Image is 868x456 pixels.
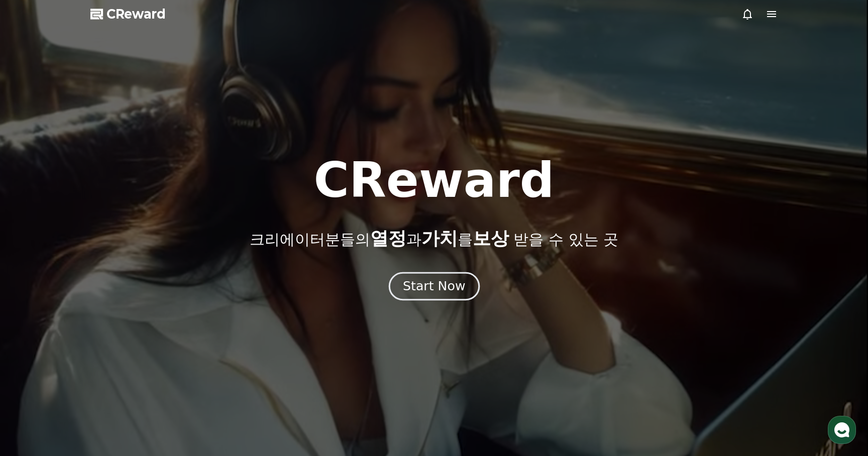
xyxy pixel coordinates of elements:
[106,6,166,22] span: CReward
[66,318,130,344] a: 대화
[403,278,465,295] div: Start Now
[130,318,193,344] a: 설정
[370,228,406,249] span: 열정
[32,333,38,341] span: 홈
[391,283,478,292] a: Start Now
[421,228,458,249] span: 가치
[3,318,66,344] a: 홈
[473,228,509,249] span: 보상
[250,229,618,249] p: 크리에이터분들의 과 를 받을 수 있는 곳
[313,156,554,204] h1: CReward
[90,6,166,22] a: CReward
[92,334,104,342] span: 대화
[155,333,167,341] span: 설정
[388,272,479,301] button: Start Now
